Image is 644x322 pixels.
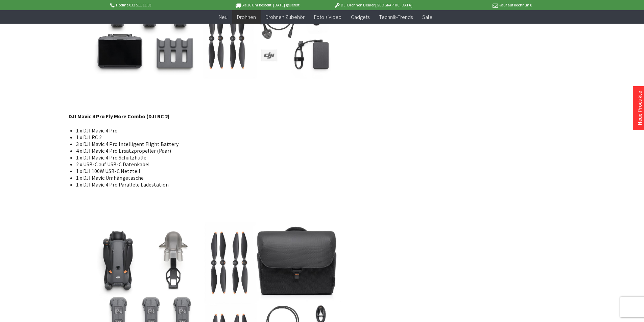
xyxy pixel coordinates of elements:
[426,1,531,9] p: Kauf auf Rechnung
[76,134,357,141] li: 1 x DJI RC 2
[320,1,426,9] p: DJI Drohnen Dealer [GEOGRAPHIC_DATA]
[215,1,320,9] p: Bis 16 Uhr bestellt, [DATE] geliefert.
[76,127,357,134] li: 1 x DJI Mavic 4 Pro
[261,10,309,24] a: Drohnen Zubehör
[379,14,413,20] span: Technik-Trends
[422,14,432,20] span: Sale
[76,147,357,154] li: 4 x DJI Mavic 4 Pro Ersatzpropeller (Paar)
[76,161,357,168] li: 2 x USB-C auf USB-C Datenkabel
[636,91,643,125] a: Neue Produkte
[219,14,228,20] span: Neu
[214,10,232,24] a: Neu
[76,141,357,147] li: 3 x DJI Mavic 4 Pro Intelligent Flight Battery
[109,1,215,9] p: Hotline 032 511 11 03
[76,174,357,181] li: 1 x DJI Mavic Umhängetasche
[232,10,261,24] a: Drohnen
[351,14,369,20] span: Gadgets
[76,154,357,161] li: 1 x DJI Mavic 4 Pro Schutzhülle
[374,10,418,24] a: Technik-Trends
[76,181,357,188] li: 1 x DJI Mavic 4 Pro Parallele Ladestation
[309,10,346,24] a: Foto + Video
[265,14,305,20] span: Drohnen Zubehör
[314,14,341,20] span: Foto + Video
[76,168,357,174] li: 1 x DJI 100W USB-C Netzteil
[69,113,170,120] strong: DJI Mavic 4 Pro Fly More Combo (DJI RC 2)
[418,10,437,24] a: Sale
[346,10,374,24] a: Gadgets
[237,14,256,20] span: Drohnen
